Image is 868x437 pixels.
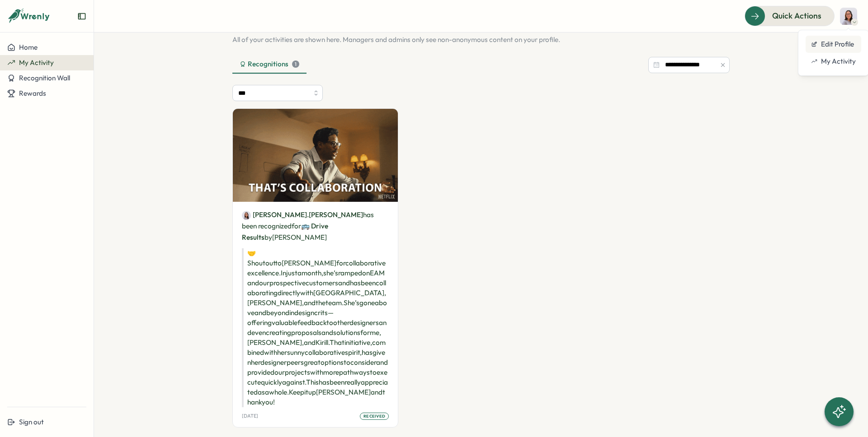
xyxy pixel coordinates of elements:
div: Recognitions [240,59,299,69]
img: emily.wong [840,8,857,25]
a: My Activity [806,53,861,70]
button: Expand sidebar [77,12,86,21]
p: All of your activities are shown here. Managers and admins only see non-anonymous content on your... [232,35,730,45]
p: [DATE] [242,413,258,419]
p: has been recognized by [PERSON_NAME] [242,209,389,243]
span: Rewards [19,89,46,98]
span: for [292,222,301,230]
span: Quick Actions [772,10,821,22]
span: My Activity [19,58,54,67]
div: Edit Profile [811,39,856,49]
span: 🚌 Drive Results [242,222,328,242]
button: Quick Actions [745,6,835,26]
p: 🤝 Shoutout to [PERSON_NAME] for collaborative excellence. In just a month, she’s ramped on EAM an... [242,248,389,407]
a: emily.wong[PERSON_NAME].[PERSON_NAME] [242,210,363,220]
span: Recognition Wall [19,74,70,82]
span: received [363,413,385,419]
div: 1 [292,60,299,68]
img: Recognition Image [233,109,398,202]
div: My Activity [811,56,856,66]
img: emily.wong [242,211,251,220]
a: Edit Profile [806,36,861,53]
span: Sign out [19,418,44,426]
span: Home [19,43,38,51]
